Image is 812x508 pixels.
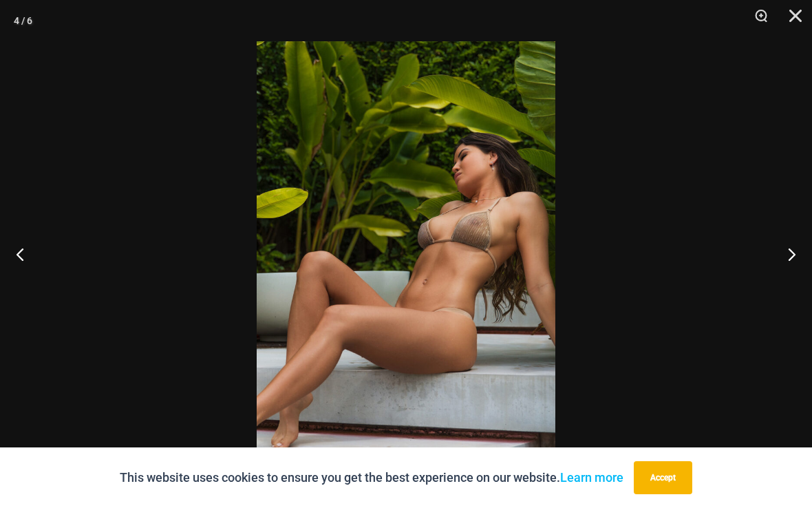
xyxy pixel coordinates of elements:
img: Lightning Shimmer Glittering Dunes 317 Tri Top 421 Micro 02 [257,41,555,489]
p: This website uses cookies to ensure you get the best experience on our website. [120,467,623,488]
button: Next [760,220,812,288]
a: Learn more [560,470,623,485]
div: 4 / 6 [14,10,32,31]
button: Accept [634,461,692,494]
